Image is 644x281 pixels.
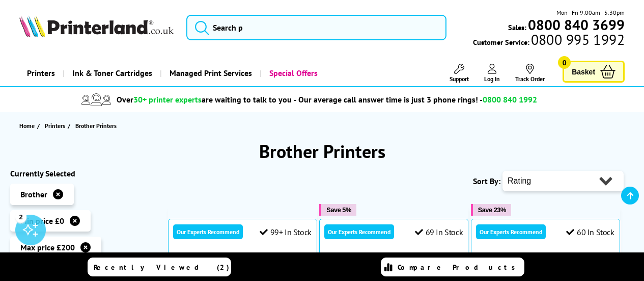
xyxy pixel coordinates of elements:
[528,15,625,34] b: 0800 840 3699
[20,189,47,199] span: Brother
[381,258,524,276] a: Compare Products
[45,120,65,131] span: Printers
[19,15,174,39] a: Printerland Logo
[186,15,446,40] input: Search p
[484,64,500,83] a: Log In
[117,94,292,105] span: Over are waiting to talk to you
[473,176,500,186] span: Sort By:
[572,65,595,79] span: Basket
[476,224,546,239] div: Our Experts Recommend
[526,20,625,30] a: 0800 840 3699
[19,15,174,37] img: Printerland Logo
[94,263,230,272] span: Recently Viewed (2)
[398,263,521,272] span: Compare Products
[319,204,356,216] button: Save 5%
[558,56,571,69] span: 0
[72,60,152,86] span: Ink & Toner Cartridges
[294,94,537,105] span: - Our average call answer time is just 3 phone rings! -
[10,139,634,163] h1: Brother Printers
[15,211,26,222] div: 2
[556,8,625,17] span: Mon - Fri 9:00am - 5:30pm
[173,224,243,239] div: Our Experts Recommend
[160,60,260,86] a: Managed Print Services
[450,64,469,83] a: Support
[508,22,526,32] span: Sales:
[19,120,37,131] a: Home
[484,75,500,83] span: Log In
[478,206,506,214] span: Save 23%
[20,242,75,252] span: Max price £200
[471,204,511,216] button: Save 23%
[88,258,231,276] a: Recently Viewed (2)
[19,60,63,86] a: Printers
[515,64,545,83] a: Track Order
[529,35,625,44] span: 0800 995 1992
[133,94,202,105] span: 30+ printer experts
[45,120,68,131] a: Printers
[483,94,537,105] span: 0800 840 1992
[260,227,312,237] div: 99+ In Stock
[450,75,469,83] span: Support
[63,60,160,86] a: Ink & Toner Cartridges
[566,227,614,237] div: 60 In Stock
[75,122,117,130] span: Brother Printers
[563,61,625,83] a: Basket 0
[326,206,351,214] span: Save 5%
[415,227,463,237] div: 69 In Stock
[10,168,158,178] div: Currently Selected
[473,35,625,47] span: Customer Service:
[324,224,394,239] div: Our Experts Recommend
[260,60,325,86] a: Special Offers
